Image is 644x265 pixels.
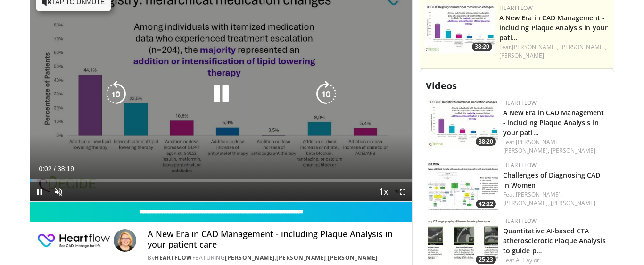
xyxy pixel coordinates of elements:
a: A New Era in CAD Management - including Plaque Analysis in your pati… [499,13,608,42]
div: Progress Bar [30,179,412,182]
a: Heartflow [499,4,533,12]
div: By FEATURING , , [148,254,404,262]
span: 38:19 [58,165,74,172]
a: [PERSON_NAME], [516,190,562,198]
span: 38:20 [476,137,496,146]
button: Playback Rate [374,182,393,201]
img: 738d0e2d-290f-4d89-8861-908fb8b721dc.150x105_q85_crop-smart_upscale.jpg [428,99,498,148]
span: 42:22 [476,200,496,208]
span: 25:23 [476,256,496,264]
a: [PERSON_NAME] [551,146,595,154]
a: Quantitative AI-based CTA atherosclerotic Plaque Analysis to guide p… [503,226,606,255]
a: Heartflow [503,217,537,225]
img: Avatar [114,229,136,252]
h4: A New Era in CAD Management - including Plaque Analysis in your patient care [148,229,404,249]
a: [PERSON_NAME] [499,51,544,60]
span: 38:20 [472,43,492,51]
span: 0:02 [39,165,51,172]
a: Heartflow [503,99,537,107]
button: Pause [30,182,49,201]
a: [PERSON_NAME], [503,146,549,154]
a: [PERSON_NAME], [516,138,562,146]
a: [PERSON_NAME] [225,254,275,262]
a: [PERSON_NAME] [328,254,378,262]
button: Fullscreen [393,182,412,201]
a: 38:20 [428,99,498,148]
div: Feat. [503,256,606,265]
a: Heartflow [155,254,192,262]
a: Heartflow [503,161,537,169]
div: Feat. [499,43,610,60]
img: Heartflow [38,229,110,252]
a: [PERSON_NAME], [512,43,558,51]
img: 738d0e2d-290f-4d89-8861-908fb8b721dc.150x105_q85_crop-smart_upscale.jpg [424,4,495,53]
a: A New Era in CAD Management - including Plaque Analysis in your pati… [503,108,604,137]
a: 42:22 [428,161,498,211]
div: Feat. [503,138,606,155]
a: [PERSON_NAME] [551,199,595,207]
a: [PERSON_NAME], [560,43,606,51]
span: Videos [426,79,457,92]
a: Challenges of Diagnosing CAD in Women [503,171,601,189]
div: Feat. [503,190,606,207]
img: 65719914-b9df-436f-8749-217792de2567.150x105_q85_crop-smart_upscale.jpg [428,161,498,211]
a: [PERSON_NAME], [503,199,549,207]
button: Unmute [49,182,68,201]
a: 38:20 [424,4,495,53]
span: / [54,165,56,172]
a: [PERSON_NAME] [276,254,326,262]
a: A. Taylor [516,256,539,264]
